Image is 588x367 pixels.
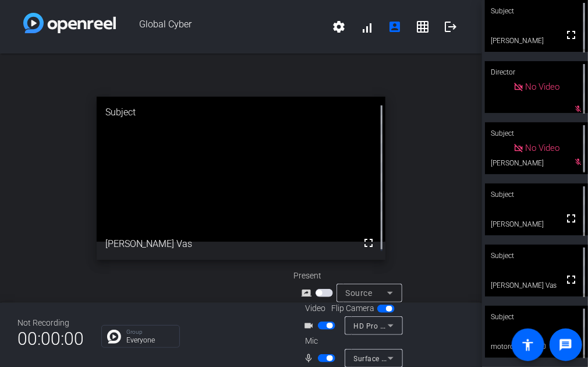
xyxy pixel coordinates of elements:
[485,306,588,328] div: Subject
[17,324,84,353] span: 00:00:00
[564,211,578,225] mat-icon: fullscreen
[107,330,121,344] img: Chat Icon
[526,143,560,153] span: No Video
[521,338,535,352] mat-icon: accessibility
[485,245,588,267] div: Subject
[354,321,474,330] span: HD Pro Webcam C920 (046d:082d)
[526,82,560,92] span: No Video
[564,28,578,42] mat-icon: fullscreen
[354,354,558,363] span: Surface Stereo Microphones (Surface High Definition Audio)
[346,288,373,298] span: Source
[17,317,84,329] div: Not Recording
[362,236,376,250] mat-icon: fullscreen
[293,335,410,347] div: Mic
[564,273,578,287] mat-icon: fullscreen
[23,13,116,33] img: white-gradient.svg
[304,319,318,333] mat-icon: videocam_outline
[485,122,588,144] div: Subject
[331,302,374,315] span: Flip Camera
[353,13,381,41] button: signal_cellular_alt
[305,302,325,315] span: Video
[332,20,346,34] mat-icon: settings
[293,270,410,282] div: Present
[126,337,173,344] p: Everyone
[485,183,588,206] div: Subject
[444,20,458,34] mat-icon: logout
[416,20,430,34] mat-icon: grid_on
[304,351,318,365] mat-icon: mic_none
[116,13,325,41] span: Global Cyber
[485,61,588,83] div: Director
[302,286,316,300] mat-icon: screen_share_outline
[559,338,573,352] mat-icon: message
[388,20,402,34] mat-icon: account_box
[126,329,173,335] p: Group
[97,97,386,128] div: Subject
